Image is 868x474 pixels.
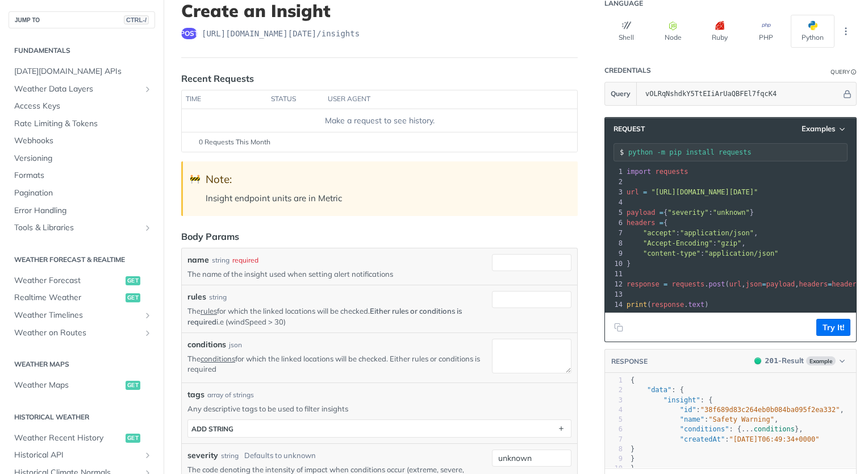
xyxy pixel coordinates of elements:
[643,250,700,257] span: "content-type"
[605,425,623,434] div: 6
[209,292,227,302] div: string
[713,209,750,217] span: "unknown"
[605,167,624,177] div: 1
[9,272,155,289] a: Weather Forecastget
[143,451,152,460] button: Show subpages for Historical API
[14,84,140,95] span: Weather Data Layers
[206,173,566,186] div: Note:
[9,447,155,464] a: Historical APIShow subpages for Historical API
[749,355,850,367] button: 201201-ResultExample
[791,15,834,48] button: Python
[9,412,155,422] h2: Historical Weather
[651,301,684,309] span: response
[181,28,197,39] span: post
[627,260,631,268] span: }
[182,90,267,109] th: time
[14,433,123,444] span: Weather Recent History
[9,115,155,132] a: Rate Limiting & Tokens
[604,66,651,75] div: Credentials
[9,219,155,236] a: Tools & LibrariesShow subpages for Tools & Libraries
[627,209,656,217] span: payload
[9,255,155,265] h2: Weather Forecast & realtime
[709,280,725,288] span: post
[9,307,155,324] a: Weather TimelinesShow subpages for Weather Timelines
[841,88,853,99] button: Hide
[229,340,242,350] div: json
[605,248,624,259] div: 9
[806,356,836,365] span: Example
[643,229,676,237] span: "accept"
[187,306,487,326] p: The for which the linked locations will be checked. i.e (windSpeed > 30)
[663,396,700,404] span: "insight"
[181,230,239,243] div: Body Params
[660,209,663,217] span: =
[816,319,850,336] button: Try It!
[627,239,746,247] span: : ,
[9,81,155,98] a: Weather Data LayersShow subpages for Weather Data Layers
[9,202,155,219] a: Error Handling
[729,435,819,443] span: "[DATE]T06:49:34+0000"
[9,289,155,306] a: Realtime Weatherget
[14,101,152,112] span: Access Keys
[143,85,152,94] button: Show subpages for Weather Data Layers
[605,279,624,289] div: 12
[187,291,206,303] label: rules
[187,339,226,351] label: conditions
[611,89,631,99] span: Query
[708,415,774,423] span: "Safety Warning"
[831,68,857,76] div: QueryInformation
[647,386,671,394] span: "data"
[187,389,205,401] span: tags
[187,254,209,266] label: name
[191,425,233,433] div: ADD string
[14,327,140,339] span: Weather on Routes
[605,464,623,473] div: 10
[698,15,741,48] button: Ruby
[605,385,623,395] div: 2
[605,396,623,405] div: 3
[627,229,758,237] span: : ,
[212,255,229,265] div: string
[680,406,696,414] span: "id"
[643,188,647,196] span: =
[667,209,708,217] span: "severity"
[605,454,623,464] div: 9
[14,380,123,391] span: Weather Maps
[14,66,152,77] span: [DATE][DOMAIN_NAME] APIs
[9,325,155,342] a: Weather on RoutesShow subpages for Weather on Routes
[14,292,123,303] span: Realtime Weather
[656,168,688,176] span: requests
[631,376,635,384] span: {
[631,445,635,453] span: }
[660,219,663,227] span: =
[627,188,639,196] span: url
[605,228,624,238] div: 7
[627,250,778,257] span: :
[199,137,270,147] span: 0 Requests This Month
[124,15,149,24] span: CTRL-/
[765,355,804,367] div: - Result
[9,132,155,149] a: Webhooks
[627,280,660,288] span: response
[9,167,155,184] a: Formats
[188,420,571,437] button: ADD string
[202,28,360,39] span: https://api.tomorrow.io/v4/insights
[640,82,841,105] input: apikey
[605,177,624,187] div: 2
[831,68,850,76] div: Query
[605,300,624,310] div: 14
[605,435,623,444] div: 7
[14,222,140,234] span: Tools & Libraries
[605,259,624,269] div: 10
[126,293,140,302] span: get
[232,255,258,265] div: required
[754,425,795,433] span: conditions
[14,275,123,286] span: Weather Forecast
[627,219,667,227] span: {
[611,356,648,367] button: RESPONSE
[207,390,254,400] div: array of strings
[744,15,788,48] button: PHP
[837,23,854,40] button: More Languages
[627,219,656,227] span: headers
[680,435,725,443] span: "createdAt"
